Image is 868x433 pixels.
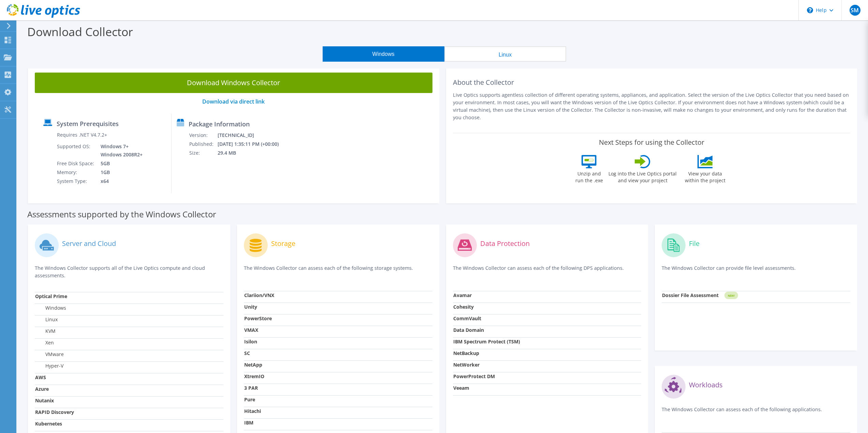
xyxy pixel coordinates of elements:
[444,46,566,62] button: Linux
[244,292,274,298] strong: Clariion/VNX
[271,240,295,247] label: Storage
[35,386,49,392] strong: Azure
[27,24,133,40] label: Download Collector
[57,120,119,127] label: System Prerequisites
[244,327,258,333] strong: VMAX
[807,7,813,13] svg: \n
[453,338,520,345] strong: IBM Spectrum Protect (TSM)
[662,406,850,420] p: The Windows Collector can assess each of the following applications.
[453,91,851,121] p: Live Optics supports agentless collection of different operating systems, appliances, and applica...
[453,327,484,333] strong: Data Domain
[244,350,250,356] strong: SC
[244,315,272,322] strong: PowerStore
[217,140,288,149] td: [DATE] 1:35:11 PM (+00:00)
[453,78,851,87] h2: About the Collector
[689,240,700,247] label: File
[244,264,432,278] p: The Windows Collector can assess each of the following storage systems.
[480,240,530,247] label: Data Protection
[244,304,257,310] strong: Unity
[244,361,262,368] strong: NetApp
[453,264,642,278] p: The Windows Collector can assess each of the following DPS applications.
[244,408,261,414] strong: Hitachi
[217,149,288,157] td: 29.4 MB
[202,98,265,105] a: Download via direct link
[95,168,144,177] td: 1GB
[189,140,217,149] td: Published:
[573,168,605,184] label: Unzip and run the .exe
[244,419,253,426] strong: IBM
[244,396,255,403] strong: Pure
[189,149,217,157] td: Size:
[244,373,264,380] strong: XtremIO
[453,350,479,356] strong: NetBackup
[453,292,472,298] strong: Avamar
[35,374,46,381] strong: AWS
[453,361,480,368] strong: NetWorker
[35,351,64,358] label: VMware
[662,292,719,298] strong: Dossier File Assessment
[35,420,62,427] strong: Kubernetes
[244,385,258,391] strong: 3 PAR
[35,397,54,404] strong: Nutanix
[57,168,95,177] td: Memory:
[608,168,677,184] label: Log into the Live Optics portal and view your project
[680,168,730,184] label: View your data within the project
[35,362,63,369] label: Hyper-V
[35,73,432,93] a: Download Windows Collector
[95,177,144,186] td: x64
[850,5,860,16] span: SM
[95,159,144,168] td: 5GB
[323,46,444,62] button: Windows
[35,316,58,323] label: Linux
[189,121,250,127] label: Package Information
[217,131,288,140] td: [TECHNICAL_ID]
[244,338,257,345] strong: Isilon
[689,382,723,388] label: Workloads
[95,142,144,159] td: Windows 7+ Windows 2008R2+
[35,409,74,415] strong: RAPID Discovery
[453,304,474,310] strong: Cohesity
[453,373,495,380] strong: PowerProtect DM
[453,315,481,322] strong: CommVault
[662,264,850,278] p: The Windows Collector can provide file level assessments.
[189,131,217,140] td: Version:
[35,293,67,299] strong: Optical Prime
[27,211,216,218] label: Assessments supported by the Windows Collector
[62,240,116,247] label: Server and Cloud
[35,264,223,279] p: The Windows Collector supports all of the Live Optics compute and cloud assessments.
[599,138,704,146] label: Next Steps for using the Collector
[57,142,95,159] td: Supported OS:
[57,132,107,138] label: Requires .NET V4.7.2+
[35,339,54,346] label: Xen
[35,305,66,311] label: Windows
[57,159,95,168] td: Free Disk Space:
[57,177,95,186] td: System Type:
[728,294,735,297] tspan: NEW!
[453,385,469,391] strong: Veeam
[35,328,56,335] label: KVM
